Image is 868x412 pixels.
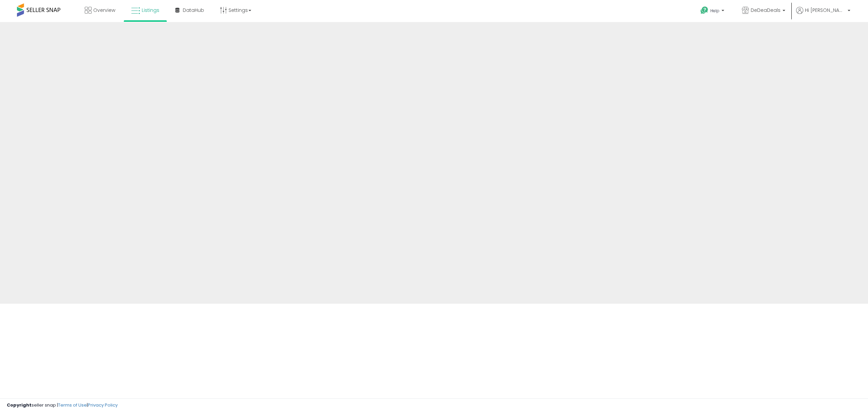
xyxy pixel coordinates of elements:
span: Hi [PERSON_NAME] [805,7,846,14]
span: Overview [93,7,115,14]
span: Listings [142,7,159,14]
i: Get Help [700,6,709,15]
span: DeDeaDeals [751,7,781,14]
span: DataHub [183,7,204,14]
span: Help [710,8,719,14]
a: Hi [PERSON_NAME] [796,7,850,22]
a: Help [695,1,731,22]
